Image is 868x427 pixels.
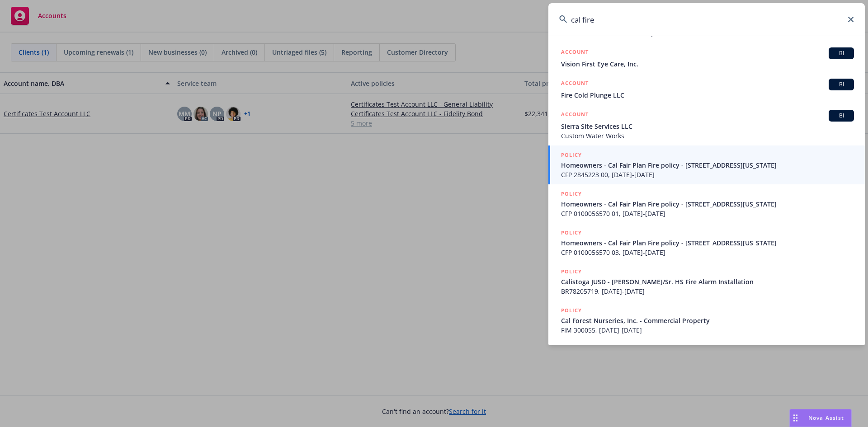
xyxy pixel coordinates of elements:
span: Cal Forest Nurseries, Inc. - Commercial Property [561,316,854,325]
span: Sierra Site Services LLC [561,122,854,131]
h5: POLICY [561,189,582,198]
span: CFP 0100056570 01, [DATE]-[DATE] [561,209,854,218]
a: POLICYCalistoga JUSD - [PERSON_NAME]/Sr. HS Fire Alarm InstallationBR78205719, [DATE]-[DATE] [548,262,865,301]
input: Search... [548,3,865,36]
span: Vision First Eye Care, Inc. [561,59,854,69]
a: ACCOUNTBISierra Site Services LLCCustom Water Works [548,105,865,145]
a: POLICYCal Forest Nurseries, Inc. - Commercial PropertyFIM 300055, [DATE]-[DATE] [548,301,865,340]
span: FIM 300055, [DATE]-[DATE] [561,325,854,335]
span: BI [832,112,850,120]
span: BI [832,49,850,57]
span: Nova Assist [808,414,844,422]
h5: POLICY [561,267,582,276]
a: ACCOUNTBIFire Cold Plunge LLC [548,74,865,105]
span: CFP 0100056570 03, [DATE]-[DATE] [561,248,854,257]
div: Drag to move [790,409,801,427]
span: Homeowners - Cal Fair Plan Fire policy - [STREET_ADDRESS][US_STATE] [561,238,854,248]
a: ACCOUNTBIVision First Eye Care, Inc. [548,42,865,74]
h5: POLICY [561,306,582,315]
h5: ACCOUNT [561,110,589,121]
span: CFP 2845223 00, [DATE]-[DATE] [561,170,854,179]
h5: POLICY [561,150,582,160]
span: Homeowners - Cal Fair Plan Fire policy - [STREET_ADDRESS][US_STATE] [561,160,854,170]
span: BR78205719, [DATE]-[DATE] [561,286,854,296]
a: POLICYHomeowners - Cal Fair Plan Fire policy - [STREET_ADDRESS][US_STATE]CFP 0100056570 01, [DATE... [548,184,865,223]
a: POLICYHomeowners - Cal Fair Plan Fire policy - [STREET_ADDRESS][US_STATE]CFP 0100056570 03, [DATE... [548,223,865,262]
button: Nova Assist [789,409,852,427]
span: BI [832,80,850,89]
h5: ACCOUNT [561,47,589,58]
span: Calistoga JUSD - [PERSON_NAME]/Sr. HS Fire Alarm Installation [561,277,854,286]
h5: ACCOUNT [561,79,589,89]
span: Custom Water Works [561,131,854,141]
span: Homeowners - Cal Fair Plan Fire policy - [STREET_ADDRESS][US_STATE] [561,199,854,209]
a: POLICYHomeowners - Cal Fair Plan Fire policy - [STREET_ADDRESS][US_STATE]CFP 2845223 00, [DATE]-[... [548,145,865,184]
h5: POLICY [561,228,582,237]
span: Fire Cold Plunge LLC [561,90,854,100]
